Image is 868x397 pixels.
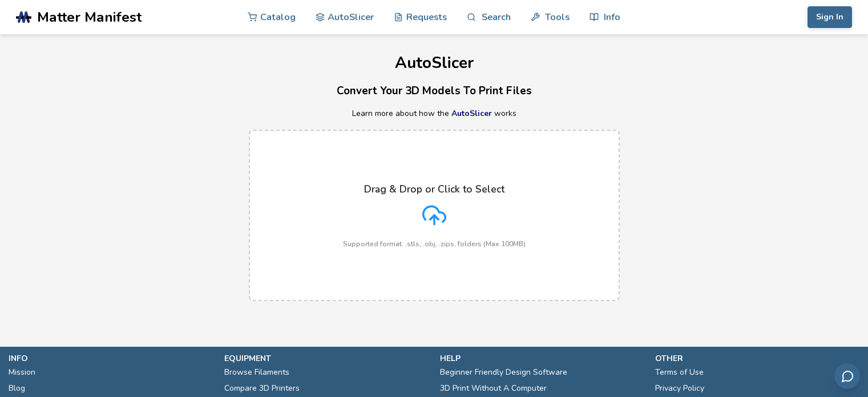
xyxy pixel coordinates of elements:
[808,6,852,28] button: Sign In
[343,240,526,248] p: Supported format: .stls, .obj, .zips, folders (Max 100MB)
[224,364,289,380] a: Browse Filaments
[451,108,492,119] a: AutoSlicer
[655,380,704,396] a: Privacy Policy
[9,380,25,396] a: Blog
[834,363,860,389] button: Send feedback via email
[37,9,142,25] span: Matter Manifest
[655,352,859,364] p: other
[440,364,567,380] a: Beginner Friendly Design Software
[224,380,300,396] a: Compare 3D Printers
[9,364,35,380] a: Mission
[364,183,504,195] p: Drag & Drop or Click to Select
[9,352,213,364] p: info
[224,352,429,364] p: equipment
[440,352,644,364] p: help
[440,380,547,396] a: 3D Print Without A Computer
[655,364,704,380] a: Terms of Use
